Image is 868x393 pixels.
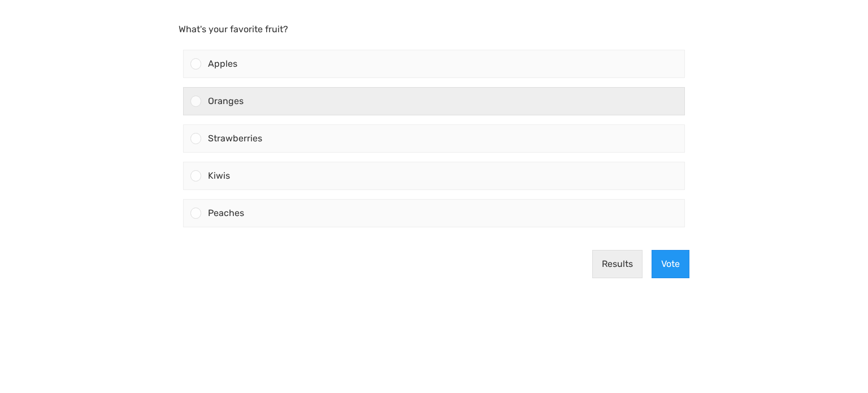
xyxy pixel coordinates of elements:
[592,250,643,278] button: Results
[208,170,230,181] span: Kiwis
[208,133,262,144] span: Strawberries
[208,58,237,69] span: Apples
[179,23,689,36] p: What's your favorite fruit?
[208,96,244,106] span: Oranges
[652,250,689,278] button: Vote
[208,208,244,218] span: Peaches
